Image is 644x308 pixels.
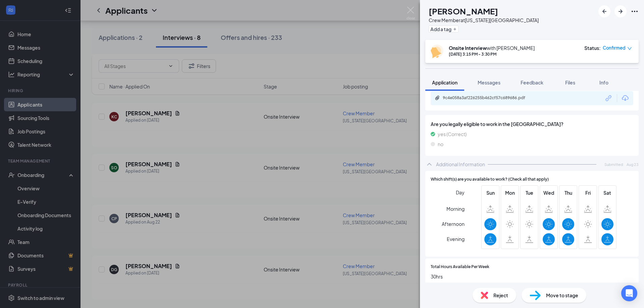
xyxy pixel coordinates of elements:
[478,79,500,85] span: Messages
[621,94,629,102] svg: Download
[429,25,459,33] button: PlusAdd a tag
[565,79,575,85] span: Files
[582,189,594,196] span: Fri
[442,218,465,230] span: Afternoon
[631,7,639,15] svg: Ellipses
[429,5,498,17] h1: [PERSON_NAME]
[431,176,549,183] span: Which shift(s) are you available to work? (Check all that apply)
[627,46,632,51] span: down
[435,95,543,102] a: Paperclip9c4e058a3af226255b462cf57c689686.pdf
[599,79,608,85] span: Info
[504,189,516,196] span: Mon
[601,189,613,196] span: Sat
[521,79,543,85] span: Feedback
[429,17,539,23] div: Crew Member at [US_STATE][GEOGRAPHIC_DATA]
[603,45,626,51] span: Confirmed
[446,203,465,215] span: Morning
[621,285,637,301] div: Open Intercom Messenger
[493,292,508,299] span: Reject
[546,292,578,299] span: Move to stage
[447,233,465,245] span: Evening
[425,160,433,168] svg: ChevronUp
[431,264,489,270] span: Total Hours Available Per Week
[431,273,633,280] span: 30hrs
[523,189,535,196] span: Tue
[614,5,627,17] button: ArrowRight
[431,120,633,128] span: Are you legally eligible to work in the [GEOGRAPHIC_DATA]?
[449,45,535,51] div: with [PERSON_NAME]
[627,162,639,167] span: Aug 23
[453,27,457,31] svg: Plus
[443,95,537,101] div: 9c4e058a3af226255b462cf57c689686.pdf
[449,51,535,57] div: [DATE] 3:15 PM - 3:30 PM
[436,161,485,168] div: Additional Information
[438,140,443,148] span: no
[600,7,608,15] svg: ArrowLeftNew
[456,189,465,196] span: Day
[584,45,601,51] div: Status :
[604,94,613,103] svg: Link
[562,189,574,196] span: Thu
[484,189,496,196] span: Sun
[543,189,555,196] span: Wed
[449,45,487,51] b: Onsite Interview
[438,130,467,138] span: yes (Correct)
[598,5,610,17] button: ArrowLeftNew
[616,7,625,15] svg: ArrowRight
[604,162,624,167] span: Submitted:
[432,79,458,85] span: Application
[435,95,440,101] svg: Paperclip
